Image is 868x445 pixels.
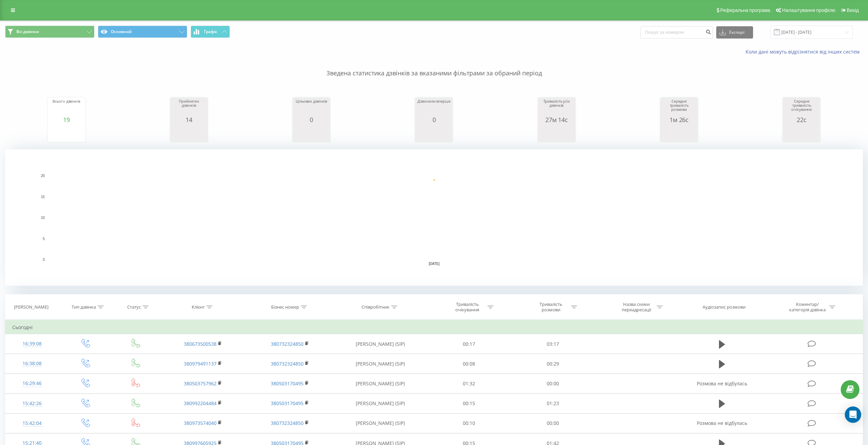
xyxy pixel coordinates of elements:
[271,380,304,387] a: 380503170495
[49,123,84,144] svg: A chart.
[184,360,217,367] a: 380979491137
[43,237,45,241] text: 5
[662,116,696,123] div: 1м 26с
[12,397,52,410] div: 15:42:26
[41,174,45,178] text: 20
[172,99,206,116] div: Прийнятих дзвінків
[662,99,696,116] div: Середня тривалість розмови
[417,99,451,116] div: Дзвонили вперше
[41,195,45,199] text: 15
[449,301,486,313] div: Тривалість очікування
[184,380,217,387] a: 380503757962
[49,116,84,123] div: 19
[697,380,747,387] span: Розмова не відбулась
[417,123,451,144] svg: A chart.
[334,413,427,433] td: [PERSON_NAME] (SIP)
[191,26,230,38] button: Графік
[641,26,713,39] input: Пошук за номером
[98,26,187,38] button: Основний
[662,123,696,144] svg: A chart.
[784,99,819,116] div: Середня тривалість очікування
[511,374,594,394] td: 00:00
[427,413,511,433] td: 00:10
[720,8,770,13] span: Реферальна програма
[271,341,304,347] a: 380732324850
[511,354,594,374] td: 00:29
[12,337,52,351] div: 16:39:08
[184,420,217,426] a: 380973574040
[12,357,52,370] div: 16:38:08
[362,305,389,310] div: Співробітник
[784,116,819,123] div: 22с
[511,334,594,354] td: 03:17
[511,394,594,413] td: 01:23
[184,400,217,406] a: 380992204484
[271,305,299,310] div: Бізнес номер
[271,400,304,406] a: 380503170495
[12,417,52,430] div: 15:42:04
[41,216,45,220] text: 10
[427,394,511,413] td: 00:15
[49,99,84,116] div: Всього дзвінків
[847,8,859,13] span: Вихід
[417,116,451,123] div: 0
[618,301,655,313] div: Назва схеми переадресації
[429,262,440,266] text: [DATE]
[540,99,574,116] div: Тривалість усіх дзвінків
[5,55,863,78] p: Зведена статистика дзвінків за вказаними фільтрами за обраний період
[5,149,863,286] svg: A chart.
[127,305,141,310] div: Статус
[192,305,205,310] div: Клієнт
[271,360,304,367] a: 380732324850
[427,374,511,394] td: 01:32
[703,305,746,310] div: Аудіозапис розмови
[5,321,863,334] td: Сьогодні
[184,341,217,347] a: 380673500538
[204,29,217,34] span: Графік
[788,301,827,313] div: Коментар/категорія дзвінка
[540,123,574,144] svg: A chart.
[427,354,511,374] td: 00:08
[334,354,427,374] td: [PERSON_NAME] (SIP)
[172,116,206,123] div: 14
[294,116,328,123] div: 0
[43,258,45,262] text: 0
[533,301,569,313] div: Тривалість розмови
[746,48,863,55] a: Коли дані можуть відрізнятися вiд інших систем
[540,116,574,123] div: 27м 14с
[334,334,427,354] td: [PERSON_NAME] (SIP)
[782,8,835,13] span: Налаштування профілю
[427,334,511,354] td: 00:17
[172,123,206,144] svg: A chart.
[72,305,96,310] div: Тип дзвінка
[716,26,753,39] button: Експорт
[334,374,427,394] td: [PERSON_NAME] (SIP)
[5,26,94,38] button: Всі дзвінки
[16,29,39,34] span: Всі дзвінки
[697,420,747,426] span: Розмова не відбулась
[294,123,328,144] svg: A chart.
[271,420,304,426] a: 380732324850
[845,406,861,423] div: Open Intercom Messenger
[14,305,48,310] div: [PERSON_NAME]
[784,123,819,144] svg: A chart.
[511,413,594,433] td: 00:00
[12,377,52,390] div: 16:29:46
[294,99,328,116] div: Цільових дзвінків
[334,394,427,413] td: [PERSON_NAME] (SIP)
